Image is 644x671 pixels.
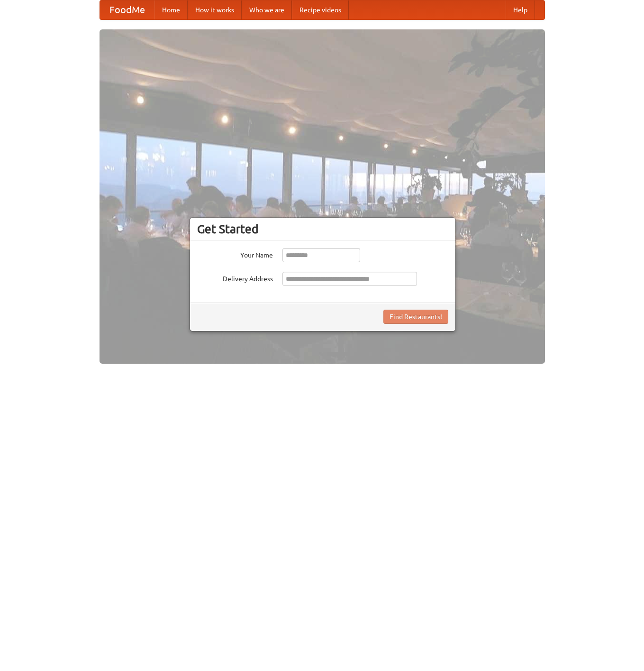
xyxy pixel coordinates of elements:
[242,0,292,19] a: Who we are
[506,0,535,19] a: Help
[383,310,448,324] button: Find Restaurants!
[188,0,242,19] a: How it works
[197,272,273,284] label: Delivery Address
[197,222,448,236] h3: Get Started
[292,0,349,19] a: Recipe videos
[197,248,273,260] label: Your Name
[154,0,188,19] a: Home
[100,0,154,19] a: FoodMe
